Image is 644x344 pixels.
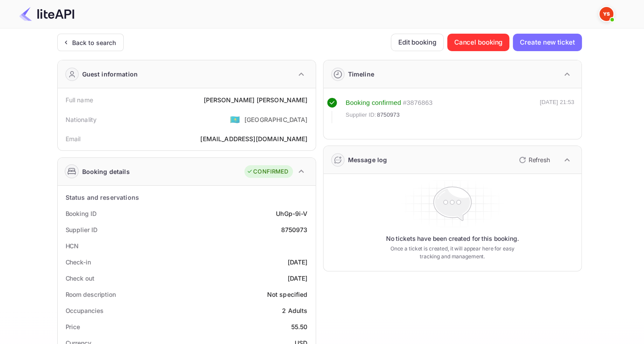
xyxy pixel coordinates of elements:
div: Status and reservations [66,193,139,202]
div: Not specified [267,290,308,299]
img: Yandex Support [599,7,613,21]
div: Booking details [82,167,130,176]
span: 8750973 [377,111,400,119]
div: [DATE] 21:53 [540,98,574,123]
p: Once a ticket is created, it will appear here for easy tracking and management. [383,245,522,261]
div: CONFIRMED [247,167,288,176]
button: Cancel booking [447,34,510,51]
div: [DATE] [288,274,308,283]
div: Booking ID [66,209,97,218]
div: Nationality [66,115,97,124]
div: Email [66,134,81,143]
p: Refresh [529,155,550,164]
div: Full name [66,95,93,104]
div: 8750973 [281,225,307,234]
div: 2 Adults [282,306,307,315]
span: Supplier ID: [346,111,376,119]
div: Back to search [72,38,116,47]
div: [DATE] [288,257,308,267]
div: Price [66,322,80,331]
div: Occupancies [66,306,104,315]
div: Check out [66,274,94,283]
div: Guest information [82,69,138,79]
div: Supplier ID [66,225,97,234]
img: LiteAPI Logo [19,7,74,21]
div: Check-in [66,257,91,267]
p: No tickets have been created for this booking. [386,234,519,243]
button: Create new ticket [513,34,581,51]
div: [GEOGRAPHIC_DATA] [244,115,308,124]
button: Edit booking [391,34,444,51]
div: Room description [66,290,116,299]
div: [PERSON_NAME] [PERSON_NAME] [203,95,307,104]
div: Timeline [348,69,374,79]
div: Booking confirmed [346,98,401,108]
div: # 3876863 [403,98,432,108]
div: HCN [66,241,79,250]
span: United States [230,111,240,127]
div: 55.50 [291,322,308,331]
div: [EMAIL_ADDRESS][DOMAIN_NAME] [200,134,307,143]
div: UhGp-9i-V [276,209,307,218]
div: Message log [348,155,387,164]
button: Refresh [514,153,553,167]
